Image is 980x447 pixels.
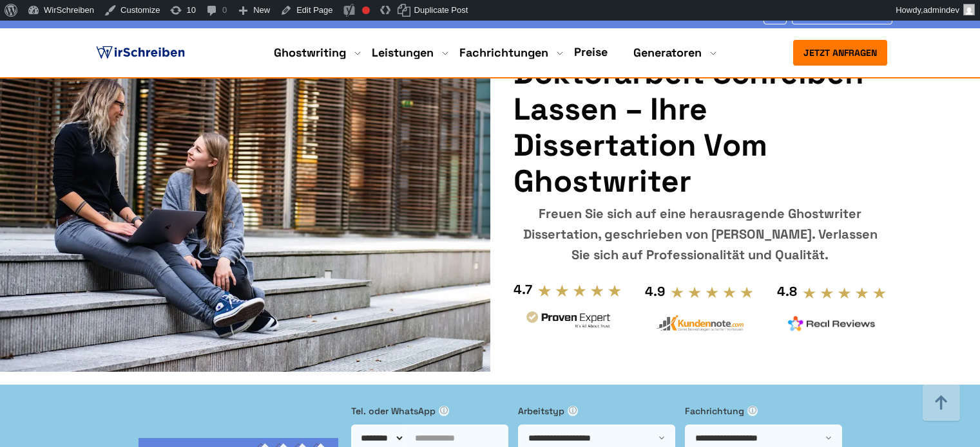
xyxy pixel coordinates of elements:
[788,316,876,331] img: realreviews
[802,286,887,300] img: stars
[645,281,665,302] div: 4.9
[633,45,702,60] a: Generatoren
[537,284,622,298] img: stars
[93,43,187,62] img: logo ghostwriter-österreich
[514,279,532,300] div: 4.7
[747,406,758,416] span: ⓘ
[777,281,797,302] div: 4.8
[923,5,959,15] span: admindev
[518,404,675,418] label: Arbeitstyp
[793,40,887,66] button: Jetzt anfragen
[362,6,370,14] div: Focus keyphrase not set
[685,404,842,418] label: Fachrichtung
[351,404,508,418] label: Tel. oder WhatsApp
[574,44,608,59] a: Preise
[656,315,744,332] img: kundennote
[922,384,961,423] img: button top
[439,406,449,416] span: ⓘ
[514,55,887,199] h1: Doktorarbeit schreiben lassen – Ihre Dissertation vom Ghostwriter
[524,309,612,333] img: provenexpert
[274,45,346,60] a: Ghostwriting
[568,406,578,416] span: ⓘ
[670,286,754,300] img: stars
[514,203,887,265] div: Freuen Sie sich auf eine herausragende Ghostwriter Dissertation, geschrieben von [PERSON_NAME]. V...
[372,45,434,60] a: Leistungen
[459,45,548,60] a: Fachrichtungen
